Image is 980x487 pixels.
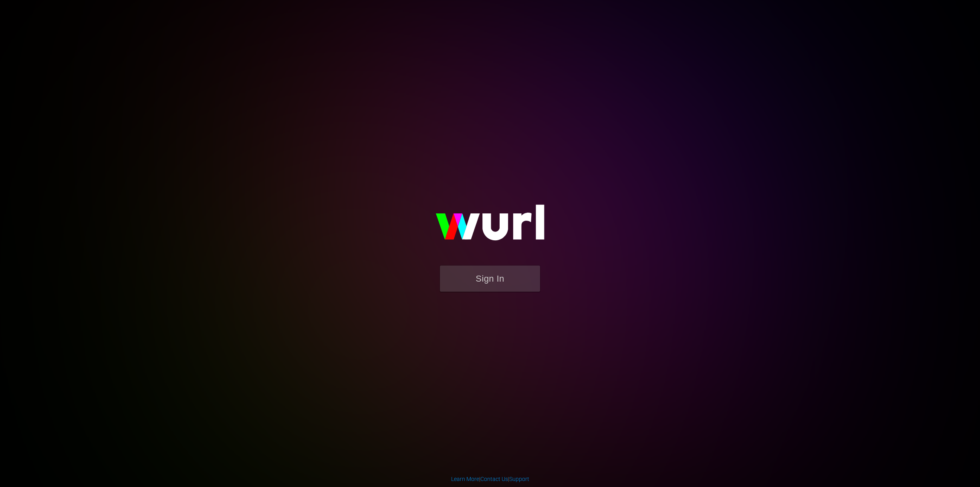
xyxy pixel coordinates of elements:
[410,187,570,265] img: wurl-logo-on-black-223613ac3d8ba8fe6dc639794a292ebdb59501304c7dfd60c99c58986ef67473.svg
[480,476,508,482] a: Contact Us
[451,476,479,482] a: Learn More
[451,475,529,483] div: | |
[509,476,529,482] a: Support
[440,266,540,292] button: Sign In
